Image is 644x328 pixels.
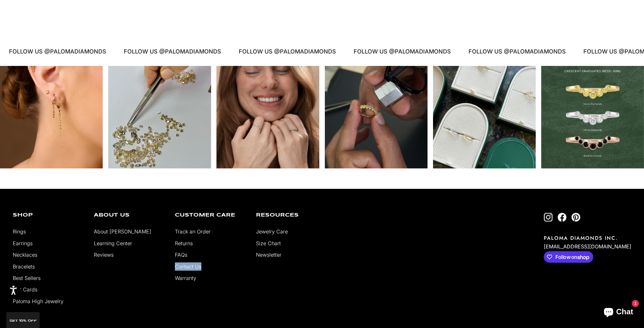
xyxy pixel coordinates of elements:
[13,298,64,304] a: Paloma High Jewelry
[10,319,37,322] span: GET 10% Off
[233,47,331,56] p: FOLLOW US @PALOMADIAMONDS
[256,213,327,218] p: Resources
[94,213,165,218] p: About Us
[13,240,33,246] a: Earrings
[13,263,35,270] a: Bracelets
[175,263,201,270] a: Contact Us
[175,275,196,281] a: Warranty
[94,252,114,258] a: Reviews
[541,66,644,168] div: Instagram post opens in a popup
[348,47,446,56] p: FOLLOW US @PALOMADIAMONDS
[175,228,211,235] a: Track an Order
[544,234,631,242] p: PALOMA DIAMONDS INC.
[571,213,580,222] a: Follow on Pinterest
[325,66,427,168] div: Instagram post opens in a popup
[544,213,553,222] a: Follow on Instagram
[598,302,639,323] inbox-online-store-chat: Shopify online store chat
[256,240,281,246] a: Size Chart
[94,228,151,235] a: About [PERSON_NAME]
[6,312,40,328] div: GET 10% Off
[13,213,84,218] p: Shop
[94,240,132,246] a: Learning Center
[256,228,288,235] a: Jewelry Care
[544,242,631,251] p: [EMAIL_ADDRESS][DOMAIN_NAME]
[13,275,41,281] a: Best Sellers
[433,66,536,168] div: Instagram post opens in a popup
[558,213,566,222] a: Follow on Facebook
[175,240,193,246] a: Returns
[13,228,26,235] a: Rings
[175,213,246,218] p: Customer Care
[108,66,211,168] div: Instagram post opens in a popup
[175,252,187,258] a: FAQs
[118,47,216,56] p: FOLLOW US @PALOMADIAMONDS
[463,47,560,56] p: FOLLOW US @PALOMADIAMONDS
[13,286,37,293] a: Gift Cards
[13,252,37,258] a: Necklaces
[216,66,319,168] div: Instagram post opens in a popup
[4,47,101,56] p: FOLLOW US @PALOMADIAMONDS
[256,252,281,258] a: Newsletter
